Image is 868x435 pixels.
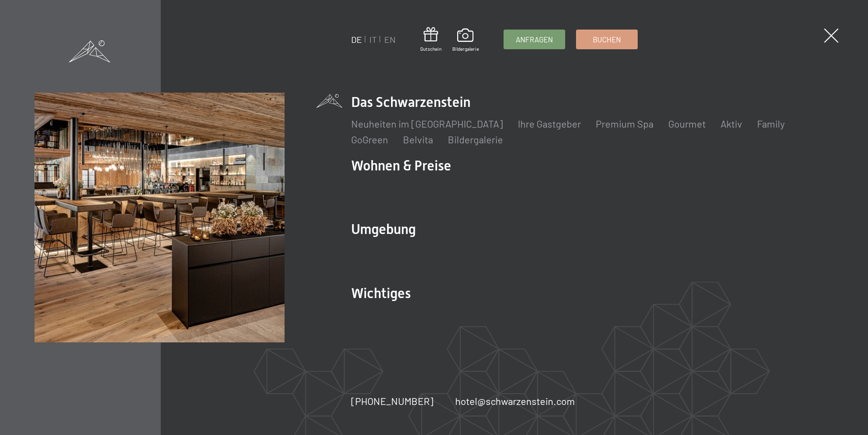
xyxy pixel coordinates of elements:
a: Gourmet [668,118,706,130]
a: Bildergalerie [452,29,479,52]
a: Aktiv [721,118,742,130]
a: GoGreen [351,134,388,145]
a: Neuheiten im [GEOGRAPHIC_DATA] [351,118,503,130]
a: Bildergalerie [448,134,503,145]
a: hotel@schwarzenstein.com [455,394,575,408]
a: IT [369,34,377,45]
span: Anfragen [516,34,553,45]
a: [PHONE_NUMBER] [351,394,434,408]
a: Buchen [577,30,637,49]
span: Bildergalerie [452,45,479,52]
span: Buchen [593,34,621,45]
a: DE [351,34,362,45]
a: Belvita [403,134,433,145]
a: Anfragen [504,30,565,49]
a: EN [384,34,396,45]
a: Gutschein [420,27,441,52]
a: Ihre Gastgeber [518,118,581,130]
span: Gutschein [420,45,441,52]
span: [PHONE_NUMBER] [351,395,434,407]
a: Family [757,118,785,130]
a: Premium Spa [596,118,653,130]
